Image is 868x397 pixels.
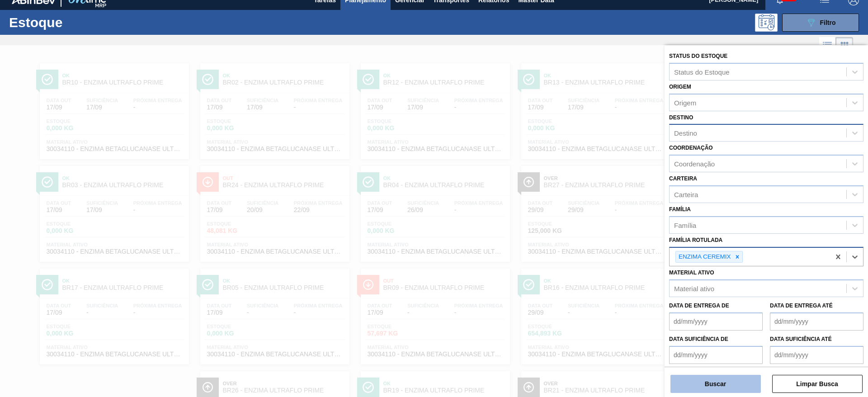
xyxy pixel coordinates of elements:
[669,269,714,276] label: Material ativo
[674,190,698,198] div: Carteira
[669,53,727,59] label: Status do Estoque
[669,175,697,182] label: Carteira
[770,346,863,364] input: dd/mm/yyyy
[770,302,833,309] label: Data de Entrega até
[669,84,691,90] label: Origem
[9,17,144,28] h1: Estoque
[770,312,863,331] input: dd/mm/yyyy
[755,14,778,32] div: Pogramando: nenhum usuário selecionado
[669,145,713,151] label: Coordenação
[669,336,728,342] label: Data suficiência de
[674,99,696,106] div: Origem
[669,206,691,213] label: Família
[676,251,732,263] div: ENZIMA CEREMIX
[674,285,714,293] div: Material ativo
[669,346,763,364] input: dd/mm/yyyy
[674,68,730,76] div: Status do Estoque
[836,37,853,54] div: Visão em Cards
[669,312,763,331] input: dd/mm/yyyy
[674,221,696,229] div: Família
[674,129,697,137] div: Destino
[674,160,715,168] div: Coordenação
[819,37,836,54] div: Visão em Lista
[669,114,693,121] label: Destino
[782,14,859,32] button: Filtro
[669,237,722,243] label: Família Rotulada
[820,19,836,26] span: Filtro
[770,336,832,342] label: Data suficiência até
[669,302,729,309] label: Data de Entrega de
